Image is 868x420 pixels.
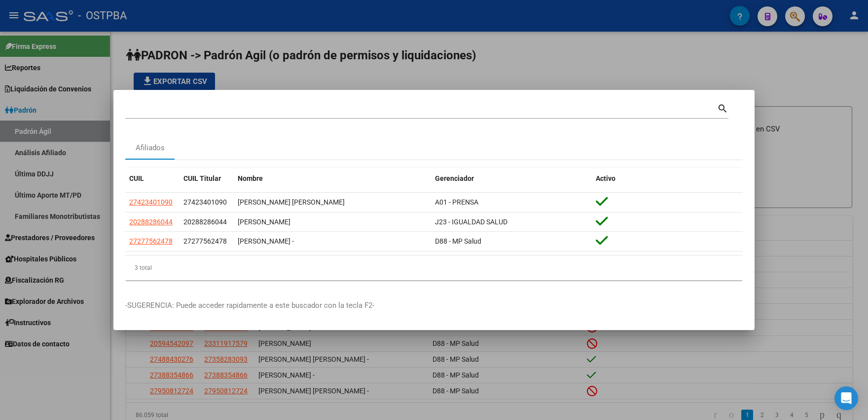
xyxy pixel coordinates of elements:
span: Gerenciador [435,174,474,182]
mat-icon: search [717,102,728,114]
span: Activo [596,174,615,182]
span: J23 - IGUALDAD SALUD [435,218,507,226]
p: -SUGERENCIA: Puede acceder rapidamente a este buscador con la tecla F2- [125,300,743,311]
span: 27423401090 [129,198,173,206]
datatable-header-cell: CUIL Titular [180,168,234,189]
span: CUIL Titular [183,174,221,182]
datatable-header-cell: CUIL [125,168,180,189]
span: D88 - MP Salud [435,237,481,245]
span: A01 - PRENSA [435,198,478,206]
span: Nombre [238,174,263,182]
datatable-header-cell: Gerenciador [431,168,592,189]
div: 3 total [125,255,743,280]
span: 27423401090 [183,198,227,206]
span: 27277562478 [183,237,227,245]
span: 20288286044 [129,218,173,226]
span: CUIL [129,174,144,182]
div: Afiliados [136,142,165,154]
datatable-header-cell: Activo [592,168,743,189]
span: 27277562478 [129,237,173,245]
div: Open Intercom Messenger [834,386,858,410]
datatable-header-cell: Nombre [234,168,431,189]
div: [PERSON_NAME] [PERSON_NAME] [238,197,427,208]
div: [PERSON_NAME] - [238,236,427,247]
div: [PERSON_NAME] [238,216,427,228]
span: 20288286044 [183,218,227,226]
